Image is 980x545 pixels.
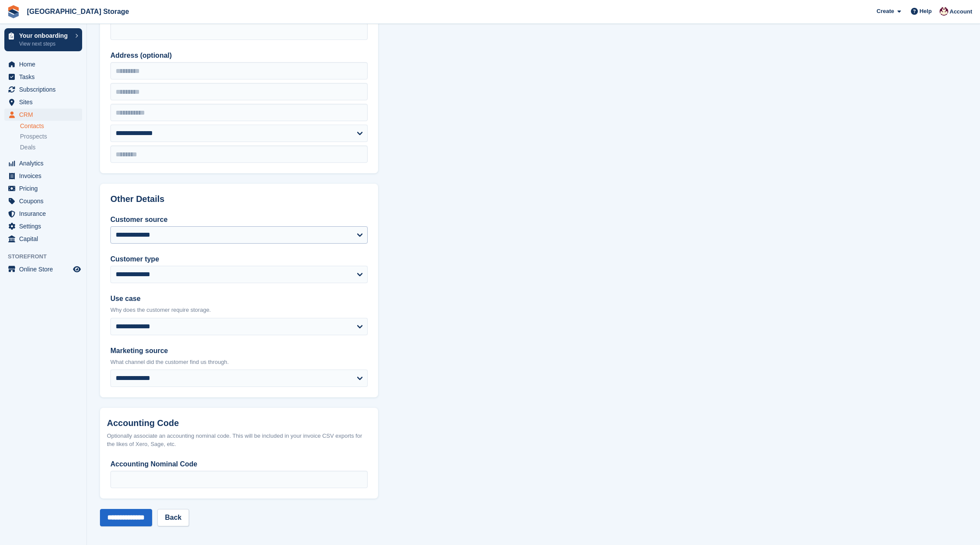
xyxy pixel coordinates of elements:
[4,157,82,169] a: menu
[7,5,20,18] img: stora-icon-8386f47178a22dfd0bd8f6a31ec36ba5ce8667c1dd55bd0f319d3a0aa187defe.svg
[4,233,82,245] a: menu
[107,418,371,428] h2: Accounting Code
[110,194,368,204] h2: Other Details
[19,109,71,121] span: CRM
[107,432,371,449] div: Optionally associate an accounting nominal code. This will be included in your invoice CSV export...
[72,264,82,274] a: Preview store
[19,96,71,108] span: Sites
[110,50,368,61] label: Address (optional)
[8,252,86,261] span: Storefront
[4,182,82,195] a: menu
[19,233,71,245] span: Capital
[4,71,82,83] a: menu
[19,83,71,96] span: Subscriptions
[20,143,82,152] a: Deals
[4,28,82,51] a: Your onboarding View next steps
[19,208,71,220] span: Insurance
[4,170,82,182] a: menu
[4,263,82,275] a: menu
[4,220,82,232] a: menu
[4,96,82,108] a: menu
[4,109,82,121] a: menu
[110,306,368,314] p: Why does the customer require storage.
[4,208,82,220] a: menu
[23,4,133,19] a: [GEOGRAPHIC_DATA] Storage
[19,40,71,48] p: View next steps
[19,33,71,39] p: Your onboarding
[20,132,47,141] span: Prospects
[950,7,972,16] span: Account
[877,7,894,16] span: Create
[20,132,82,141] a: Prospects
[19,71,71,83] span: Tasks
[157,509,189,526] a: Back
[110,346,368,356] label: Marketing source
[19,58,71,70] span: Home
[19,170,71,182] span: Invoices
[19,263,71,275] span: Online Store
[19,157,71,169] span: Analytics
[19,195,71,207] span: Coupons
[940,7,948,16] img: Andrew Lacey
[110,215,368,225] label: Customer source
[20,122,82,130] a: Contacts
[20,143,36,152] span: Deals
[4,195,82,207] a: menu
[4,58,82,70] a: menu
[19,220,71,232] span: Settings
[110,294,368,304] label: Use case
[110,358,368,367] p: What channel did the customer find us through.
[110,459,368,469] label: Accounting Nominal Code
[19,182,71,195] span: Pricing
[920,7,932,16] span: Help
[110,254,368,264] label: Customer type
[4,83,82,96] a: menu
